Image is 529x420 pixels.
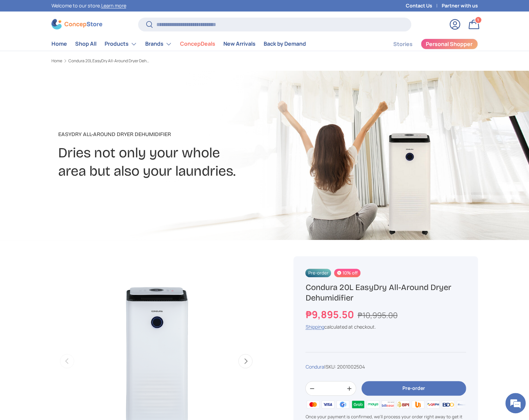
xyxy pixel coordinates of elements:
[421,39,478,49] a: Personal Shopper
[366,399,380,410] img: maya
[305,269,331,277] span: Pre-order
[456,399,470,410] img: metrobank
[361,381,466,396] button: Pre-order
[337,364,365,370] span: 2001002504
[305,308,355,321] strong: ₱9,895.50
[51,58,278,64] nav: Breadcrumbs
[305,324,324,330] a: Shipping
[321,399,335,410] img: visa
[393,38,413,51] a: Stories
[75,37,96,50] a: Shop All
[325,364,336,370] span: SKU:
[477,17,479,22] span: 1
[3,185,129,208] textarea: Type your message and hit 'Enter'
[68,59,150,63] a: Condura 20L EasyDry All-Around Dryer Dehumidifier
[305,399,320,410] img: master
[58,144,318,180] h2: Dries not only your whole area but also your laundries.
[51,2,126,9] p: Welcome to our store.
[396,399,411,410] img: bpi
[425,399,440,410] img: qrph
[39,85,93,154] span: We're online!
[101,37,141,51] summary: Products
[305,364,324,370] a: Condura
[305,282,466,303] h1: Condura 20L EasyDry All-Around Dryer Dehumidifier
[442,2,478,9] a: Partner with us
[406,2,442,9] a: Contact Us
[411,399,425,410] img: ubp
[380,399,395,410] img: billease
[335,399,350,410] img: gcash
[357,310,397,320] s: ₱10,995.00
[305,323,466,330] div: calculated at checkout.
[223,37,256,50] a: New Arrivals
[377,37,478,51] nav: Secondary
[441,399,456,410] img: bdo
[141,37,176,51] summary: Brands
[35,38,114,47] div: Chat with us now
[264,37,306,50] a: Back by Demand
[51,37,67,50] a: Home
[324,364,365,370] span: |
[111,3,127,20] div: Minimize live chat window
[51,37,306,51] nav: Primary
[58,130,318,138] p: EasyDry All-Around Dryer Dehumidifier
[426,41,472,47] span: Personal Shopper
[51,19,102,29] img: ConcepStore
[180,37,215,50] a: ConcepDeals
[334,269,360,277] span: 10% off
[51,59,62,63] a: Home
[101,2,126,9] a: Learn more
[350,399,365,410] img: grabpay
